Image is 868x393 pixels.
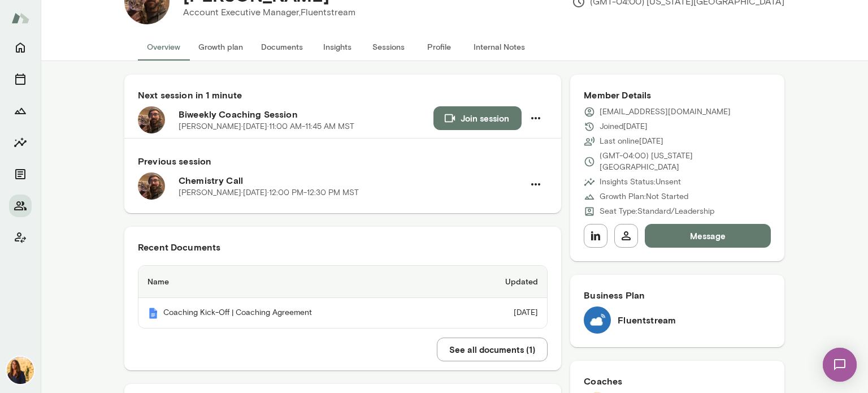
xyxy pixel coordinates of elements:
[147,308,159,319] img: Mento
[584,288,771,302] h6: Business Plan
[584,374,771,388] h6: Coaches
[414,33,465,61] button: Profile
[9,163,32,185] button: Documents
[138,266,458,298] th: Name
[600,176,681,188] p: Insights Status: Unsent
[9,131,32,154] button: Insights
[9,100,32,122] button: Growth Plan
[179,187,359,198] p: [PERSON_NAME] · [DATE] · 12:00 PM-12:30 PM MST
[7,357,34,384] img: Sheri DeMario
[138,154,548,168] h6: Previous session
[600,136,663,147] p: Last online [DATE]
[600,206,714,217] p: Seat Type: Standard/Leadership
[363,33,414,61] button: Sessions
[584,88,771,102] h6: Member Details
[618,313,676,327] h6: Fluentstream
[458,298,548,328] td: [DATE]
[138,240,548,254] h6: Recent Documents
[600,106,731,118] p: [EMAIL_ADDRESS][DOMAIN_NAME]
[11,7,29,29] img: Mento
[252,33,312,61] button: Documents
[9,36,32,59] button: Home
[465,33,534,61] button: Internal Notes
[645,224,771,248] button: Message
[458,266,548,298] th: Updated
[138,298,458,328] th: Coaching Kick-Off | Coaching Agreement
[437,338,548,361] button: See all documents (1)
[183,6,355,19] p: Account Executive Manager, Fluentstream
[138,88,548,102] h6: Next session in 1 minute
[600,121,648,132] p: Joined [DATE]
[600,150,771,173] p: (GMT-04:00) [US_STATE][GEOGRAPHIC_DATA]
[9,195,32,217] button: Members
[433,106,522,130] button: Join session
[179,107,433,121] h6: Biweekly Coaching Session
[179,174,524,187] h6: Chemistry Call
[179,121,354,132] p: [PERSON_NAME] · [DATE] · 11:00 AM-11:45 AM MST
[600,191,688,202] p: Growth Plan: Not Started
[189,33,252,61] button: Growth plan
[9,68,32,90] button: Sessions
[312,33,363,61] button: Insights
[9,226,32,249] button: Client app
[138,33,189,61] button: Overview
